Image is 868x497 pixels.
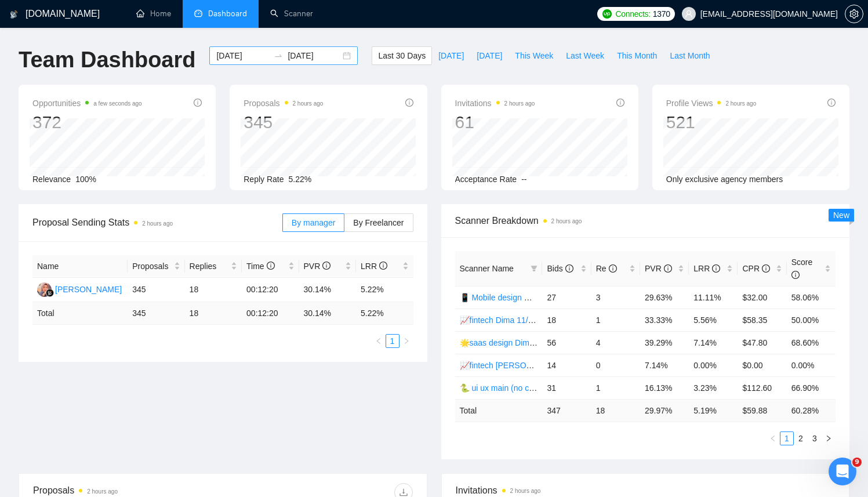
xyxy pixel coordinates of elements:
[794,432,807,445] a: 2
[542,331,591,354] td: 56
[504,100,535,107] time: 2 hours ago
[693,264,720,273] span: LRR
[653,8,670,20] span: 1370
[288,49,340,62] input: End date
[185,255,242,278] th: Replies
[270,9,313,19] a: searchScanner
[194,9,202,17] span: dashboard
[738,354,786,376] td: $0.00
[356,278,413,302] td: 5.22%
[32,96,142,110] span: Opportunities
[664,264,672,273] span: info-circle
[128,278,184,302] td: 345
[738,399,786,422] td: $ 59.88
[304,262,331,271] span: PVR
[93,100,141,107] time: a few seconds ago
[611,46,663,65] button: This Month
[689,286,738,309] td: 11.11%
[591,331,640,354] td: 4
[738,309,786,331] td: $58.35
[372,334,386,348] button: left
[787,309,836,331] td: 50.00%
[560,46,611,65] button: Last Week
[244,111,323,133] div: 345
[477,49,502,62] span: [DATE]
[293,100,324,107] time: 2 hours ago
[615,8,650,20] span: Connects:
[55,283,122,296] div: [PERSON_NAME]
[386,334,400,348] li: 1
[640,286,689,309] td: 29.63%
[509,46,560,65] button: This Week
[666,111,757,133] div: 521
[10,5,18,24] img: logo
[470,46,509,65] button: [DATE]
[591,354,640,376] td: 0
[591,309,640,331] td: 1
[769,435,776,442] span: left
[528,260,540,277] span: filter
[780,431,794,445] li: 1
[666,175,783,184] span: Only exclusive agency members
[591,399,640,422] td: 18
[766,431,780,445] button: left
[791,271,800,279] span: info-circle
[787,399,836,422] td: 60.28 %
[190,260,228,273] span: Replies
[787,331,836,354] td: 68.60%
[531,265,537,272] span: filter
[375,338,382,344] span: left
[822,431,836,445] li: Next Page
[852,458,862,467] span: 9
[515,49,553,62] span: This Week
[640,376,689,399] td: 16.13%
[395,488,412,497] span: download
[738,376,786,399] td: $112.60
[542,309,591,331] td: 18
[845,5,863,23] button: setting
[403,338,410,344] span: right
[32,255,128,278] th: Name
[666,96,757,110] span: Profile Views
[353,218,404,227] span: By Freelancer
[400,334,413,348] li: Next Page
[827,99,836,107] span: info-circle
[845,9,863,19] a: setting
[602,9,612,19] img: upwork-logo.png
[551,218,582,224] time: 2 hours ago
[455,111,535,133] div: 61
[609,264,617,273] span: info-circle
[521,175,526,184] span: --
[596,264,617,273] span: Re
[19,46,195,74] h1: Team Dashboard
[378,49,426,62] span: Last 30 Days
[460,383,562,393] a: 🐍 ui ux main (no cases)/AS
[689,331,738,354] td: 7.14%
[725,100,756,107] time: 2 hours ago
[766,431,780,445] li: Previous Page
[787,286,836,309] td: 58.06%
[640,399,689,422] td: 29.97 %
[670,49,710,62] span: Last Month
[322,262,331,270] span: info-circle
[762,264,770,273] span: info-circle
[460,315,703,325] a: 📈fintech Dima 11/08 profile rate without Exclusively (25.08 to 24/7)
[566,49,604,62] span: Last Week
[274,51,283,60] span: to
[87,488,118,495] time: 2 hours ago
[685,10,693,18] span: user
[292,218,335,227] span: By manager
[829,458,856,485] iframe: Intercom live chat
[128,255,184,278] th: Proposals
[617,49,657,62] span: This Month
[640,354,689,376] td: 7.14%
[808,432,821,445] a: 3
[299,302,356,325] td: 30.14 %
[246,262,274,271] span: Time
[75,175,96,184] span: 100%
[216,49,269,62] input: Start date
[379,262,387,270] span: info-circle
[438,49,464,62] span: [DATE]
[845,9,863,19] span: setting
[542,399,591,422] td: 347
